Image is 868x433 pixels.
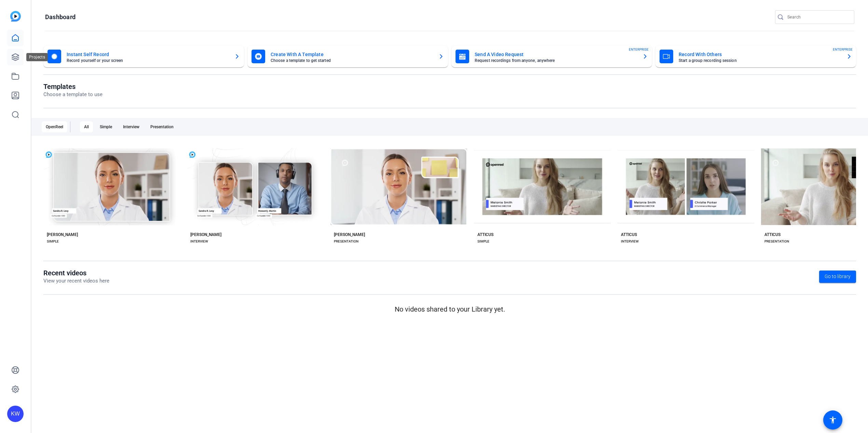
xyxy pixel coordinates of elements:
div: [PERSON_NAME] [334,232,365,237]
p: View your recent videos here [43,277,109,285]
div: SIMPLE [47,239,59,244]
span: ENTERPRISE [629,47,649,52]
div: [PERSON_NAME] [47,232,78,237]
span: Go to library [825,273,851,280]
a: Go to library [819,271,856,283]
div: OpenReel [42,121,67,132]
button: Instant Self RecordRecord yourself or your screen [43,45,244,67]
div: ATTICUS [764,232,781,237]
div: KW [7,406,24,422]
button: Create With A TemplateChoose a template to get started [247,45,448,67]
button: Send A Video RequestRequest recordings from anyone, anywhereENTERPRISE [451,45,652,67]
mat-card-subtitle: Choose a template to get started [271,58,433,63]
div: INTERVIEW [621,239,639,244]
mat-card-subtitle: Start a group recording session [679,58,841,63]
mat-icon: accessibility [829,416,837,424]
h1: Templates [43,82,103,91]
div: SIMPLE [477,239,489,244]
p: No videos shared to your Library yet. [43,304,856,314]
mat-card-title: Create With A Template [271,50,433,58]
h1: Dashboard [45,13,76,21]
img: blue-gradient.svg [10,11,21,22]
mat-card-subtitle: Request recordings from anyone, anywhere [475,58,637,63]
p: Choose a template to use [43,91,103,99]
div: Projects [26,53,48,61]
div: ATTICUS [477,232,493,237]
div: Presentation [146,121,178,132]
mat-card-subtitle: Record yourself or your screen [67,58,229,63]
button: Record With OthersStart a group recording sessionENTERPRISE [655,45,856,67]
mat-card-title: Record With Others [679,50,841,58]
div: Interview [119,121,144,132]
mat-card-title: Instant Self Record [67,50,229,58]
input: Search [787,13,849,21]
div: All [80,121,93,132]
div: Simple [96,121,116,132]
mat-card-title: Send A Video Request [475,50,637,58]
div: PRESENTATION [764,239,789,244]
h1: Recent videos [43,269,109,277]
div: [PERSON_NAME] [190,232,221,237]
div: ATTICUS [621,232,637,237]
div: INTERVIEW [190,239,208,244]
div: PRESENTATION [334,239,358,244]
span: ENTERPRISE [833,47,853,52]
